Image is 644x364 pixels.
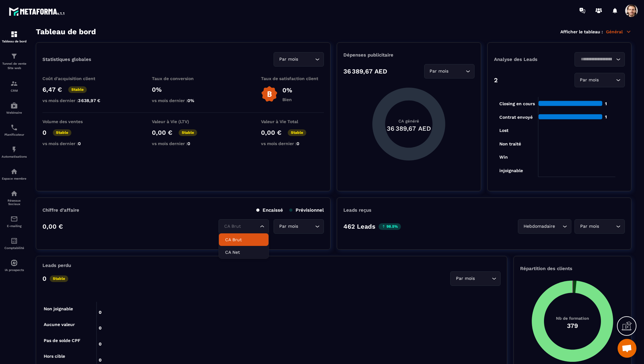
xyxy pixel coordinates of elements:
[606,29,631,35] p: Général
[618,339,636,358] div: Open chat
[223,223,258,230] input: Search for option
[299,56,314,63] input: Search for option
[152,76,215,81] p: Taux de conversion
[454,275,476,282] span: Par mois
[499,101,535,106] tspan: Closing en cours
[42,57,91,62] p: Statistiques globales
[522,223,556,230] span: Hebdomadaire
[152,141,215,146] p: vs mois dernier :
[518,219,571,234] div: Search for option
[575,219,625,234] div: Search for option
[261,141,324,146] p: vs mois dernier :
[42,129,47,136] p: 0
[152,98,215,103] p: vs mois dernier :
[424,64,475,79] div: Search for option
[10,215,18,223] img: email
[282,86,292,94] p: 0%
[2,26,27,48] a: formationformationTableau de bord
[187,141,190,146] span: 0
[10,30,18,38] img: formation
[2,75,27,97] a: formationformationCRM
[10,102,18,109] img: automations
[289,207,324,213] p: Prévisionnel
[499,168,523,173] tspan: injoignable
[2,185,27,210] a: social-networksocial-networkRéseaux Sociaux
[2,224,27,228] p: E-mailing
[42,141,105,146] p: vs mois dernier :
[50,275,68,282] p: Stable
[42,76,105,81] p: Coût d'acquisition client
[575,73,625,87] div: Search for option
[10,124,18,131] img: scheduler
[152,86,215,93] p: 0%
[579,77,600,84] span: Par mois
[2,232,27,254] a: accountantaccountantComptabilité
[42,223,63,230] p: 0,00 €
[476,275,490,282] input: Search for option
[282,97,292,102] p: Bien
[288,129,306,136] p: Stable
[53,129,71,136] p: Stable
[575,52,625,67] div: Search for option
[278,56,299,63] span: Par mois
[261,129,281,136] p: 0,00 €
[2,97,27,119] a: automationsautomationsWebinaire
[2,89,27,92] p: CRM
[450,68,464,75] input: Search for option
[44,306,73,312] tspan: Non joignable
[2,210,27,232] a: emailemailE-mailing
[2,268,27,272] p: IA prospects
[499,128,508,133] tspan: Lost
[499,155,508,160] tspan: Win
[2,119,27,141] a: schedulerschedulerPlanificateur
[152,129,172,136] p: 0,00 €
[579,56,614,63] input: Search for option
[428,68,450,75] span: Par mois
[10,168,18,175] img: automations
[42,119,105,124] p: Volume des ventes
[68,86,87,93] p: Stable
[274,219,324,234] div: Search for option
[343,52,474,58] p: Dépenses publicitaire
[10,146,18,153] img: automations
[343,207,371,213] p: Leads reçus
[520,266,625,271] p: Répartition des clients
[78,141,81,146] span: 0
[2,177,27,180] p: Espace membre
[600,223,614,230] input: Search for option
[343,223,375,230] p: 462 Leads
[379,223,401,230] p: 98.5%
[152,119,215,124] p: Valeur à Vie (LTV)
[187,98,194,103] span: 0%
[42,207,79,213] p: Chiffre d’affaire
[2,48,27,75] a: formationformationTunnel de vente Site web
[36,27,96,36] h3: Tableau de bord
[44,338,80,343] tspan: Pas de solde CPF
[2,155,27,158] p: Automatisations
[10,190,18,197] img: social-network
[78,98,100,103] span: 3 638,97 €
[2,62,27,70] p: Tunnel de vente Site web
[10,259,18,267] img: automations
[560,29,603,34] p: Afficher le tableau :
[44,354,65,359] tspan: Hors cible
[2,246,27,250] p: Comptabilité
[494,57,559,62] p: Analyse des Leads
[450,271,501,286] div: Search for option
[600,77,614,84] input: Search for option
[2,133,27,136] p: Planificateur
[499,141,521,146] tspan: Non traité
[42,86,62,93] p: 6,47 €
[556,223,561,230] input: Search for option
[2,199,27,206] p: Réseaux Sociaux
[2,111,27,114] p: Webinaire
[297,141,299,146] span: 0
[42,275,47,282] p: 0
[579,223,600,230] span: Par mois
[42,98,105,103] p: vs mois dernier :
[299,223,314,230] input: Search for option
[10,52,18,60] img: formation
[2,163,27,185] a: automationsautomationsEspace membre
[261,119,324,124] p: Valeur à Vie Total
[44,322,75,327] tspan: Aucune valeur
